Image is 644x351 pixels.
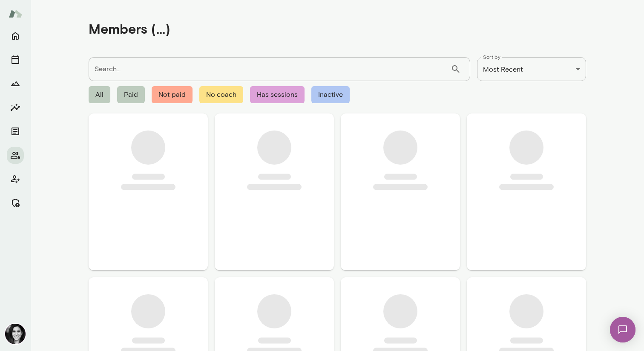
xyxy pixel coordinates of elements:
[5,324,26,344] img: Jamie Albers
[9,6,22,22] img: Mento
[89,20,170,37] h4: Members (...)
[311,86,350,103] span: Inactive
[7,75,24,92] button: Growth Plan
[117,86,145,103] span: Paid
[7,99,24,116] button: Insights
[7,147,24,164] button: Members
[152,86,193,103] span: Not paid
[89,86,110,103] span: All
[7,171,24,188] button: Client app
[250,86,305,103] span: Has sessions
[7,123,24,140] button: Documents
[199,86,243,103] span: No coach
[483,53,500,61] label: Sort by
[477,57,586,81] div: Most Recent
[7,194,24,212] button: Manage
[7,27,24,44] button: Home
[7,51,24,68] button: Sessions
